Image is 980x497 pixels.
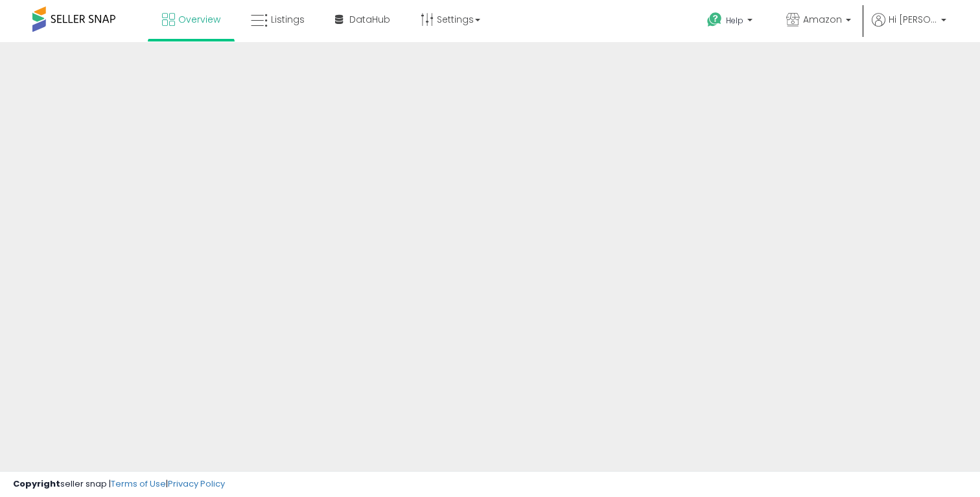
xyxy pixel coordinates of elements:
[726,15,743,26] span: Help
[889,13,937,26] span: Hi [PERSON_NAME]
[803,13,842,26] span: Amazon
[13,478,60,490] strong: Copyright
[872,13,946,42] a: Hi [PERSON_NAME]
[111,478,166,490] a: Terms of Use
[349,13,390,26] span: DataHub
[271,13,305,26] span: Listings
[168,478,225,490] a: Privacy Policy
[13,478,225,491] div: seller snap | |
[178,13,220,26] span: Overview
[706,12,723,28] i: Get Help
[697,2,765,42] a: Help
